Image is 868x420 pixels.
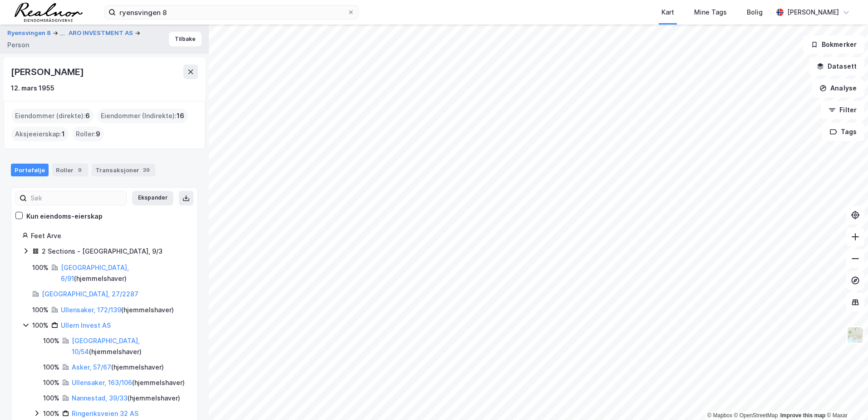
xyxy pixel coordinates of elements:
[72,362,164,373] div: ( hjemmelshaver )
[72,127,104,141] div: Roller :
[11,83,54,94] div: 12. mars 1955
[72,337,140,355] a: [GEOGRAPHIC_DATA], 10/54
[780,412,825,419] a: Improve this map
[61,305,174,315] div: ( hjemmelshaver )
[823,376,868,420] div: Kontrollprogram for chat
[32,262,49,273] div: 100%
[11,164,49,176] div: Portefølje
[72,393,180,404] div: ( hjemmelshaver )
[75,165,84,175] div: 9
[31,230,187,241] div: Feet Arve
[803,35,864,54] button: Bokmerker
[847,326,864,344] img: Z
[11,127,69,141] div: Aksjeeierskap :
[96,129,100,140] span: 9
[169,32,202,46] button: Tilbake
[61,321,111,329] a: Ullern Invest AS
[177,110,184,121] span: 16
[52,164,88,176] div: Roller
[43,335,59,346] div: 100%
[132,191,173,205] button: Ekspander
[92,164,155,176] div: Transaksjoner
[11,65,85,79] div: [PERSON_NAME]
[707,412,732,419] a: Mapbox
[43,362,59,373] div: 100%
[62,129,65,140] span: 1
[787,7,839,18] div: [PERSON_NAME]
[11,109,94,123] div: Eiendommer (direkte) :
[32,305,49,315] div: 100%
[27,191,126,205] input: Søk
[812,79,864,97] button: Analyse
[7,28,53,39] button: Ryensvingen 8
[43,408,59,419] div: 100%
[141,165,152,175] div: 39
[72,394,128,402] a: Nannestad, 39/33
[43,377,59,388] div: 100%
[32,320,49,331] div: 100%
[116,5,347,19] input: Søk på adresse, matrikkel, gårdeiere, leietakere eller personer
[72,410,138,417] a: Ringeriksveien 32 AS
[821,101,864,119] button: Filter
[97,109,188,123] div: Eiendommer (Indirekte) :
[61,262,187,284] div: ( hjemmelshaver )
[59,28,65,39] div: ...
[42,290,138,298] a: [GEOGRAPHIC_DATA], 27/2287
[61,264,129,282] a: [GEOGRAPHIC_DATA], 6/91
[809,57,864,75] button: Datasett
[72,363,111,371] a: Asker, 57/67
[72,379,132,386] a: Ullensaker, 163/106
[734,412,778,419] a: OpenStreetMap
[85,110,90,121] span: 6
[42,246,163,257] div: 2 Sections - [GEOGRAPHIC_DATA], 9/3
[7,40,29,50] div: Person
[43,393,59,404] div: 100%
[661,7,674,18] div: Kart
[822,123,864,141] button: Tags
[26,211,103,222] div: Kun eiendoms-eierskap
[747,7,763,18] div: Bolig
[694,7,727,18] div: Mine Tags
[72,377,185,388] div: ( hjemmelshaver )
[15,3,83,22] img: realnor-logo.934646d98de889bb5806.png
[72,335,187,357] div: ( hjemmelshaver )
[61,306,121,314] a: Ullensaker, 172/139
[823,376,868,420] iframe: Chat Widget
[69,29,135,38] button: ARO INVESTMENT AS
